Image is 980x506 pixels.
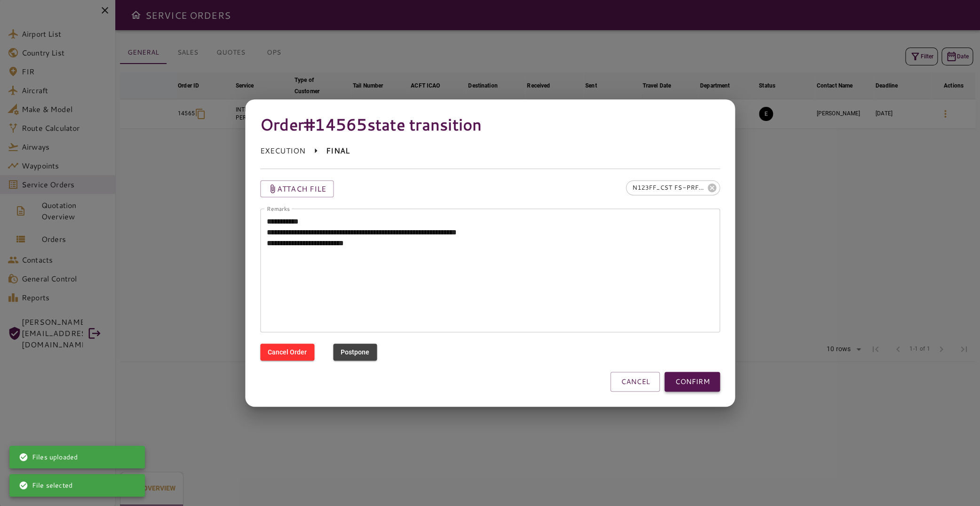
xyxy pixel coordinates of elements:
[19,449,78,466] div: Files uploaded
[267,204,290,212] label: Remarks
[19,477,72,494] div: File selected
[664,372,720,392] button: CONFIRM
[260,180,334,197] button: Attach file
[260,344,314,361] button: Cancel Order
[277,183,327,194] p: Attach file
[333,344,377,361] button: Postpone
[626,183,709,192] span: N123FF_CST FS-PRFT-WKS-04.xlsx
[610,372,660,392] button: CANCEL
[326,145,350,157] p: FINAL
[626,180,720,195] div: N123FF_CST FS-PRFT-WKS-04.xlsx
[260,114,720,134] h4: Order #14565 state transition
[260,145,305,157] p: EXECUTION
